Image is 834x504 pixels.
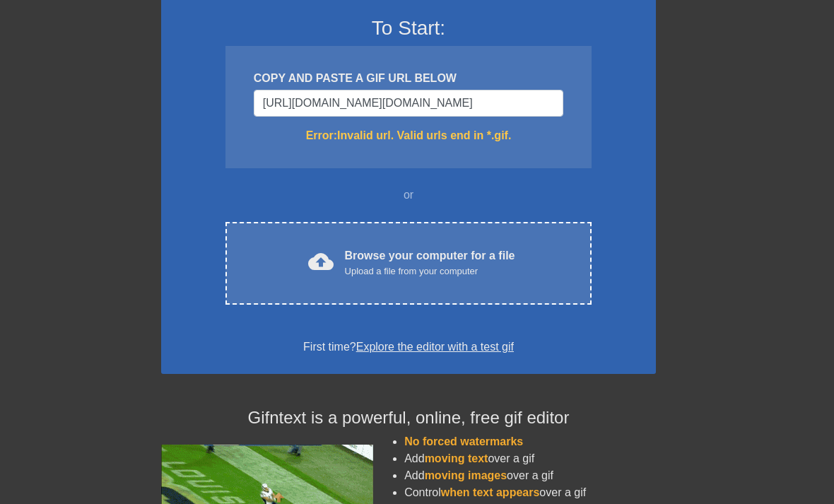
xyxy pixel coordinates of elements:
div: Error: Invalid url. Valid urls end in *.gif. [254,127,563,144]
div: Browse your computer for a file [345,247,515,279]
span: moving images [425,469,507,481]
span: moving text [425,452,488,464]
div: First time? [180,339,638,356]
div: Upload a file from your computer [345,264,515,279]
span: No forced watermarks [404,435,523,447]
li: Add over a gif [404,450,656,467]
div: COPY AND PASTE A GIF URL BELOW [254,70,563,87]
div: or [198,187,619,204]
li: Control over a gif [404,484,656,501]
h3: To Start: [180,16,638,40]
span: cloud_upload [308,249,334,274]
a: Explore the editor with a test gif [356,341,514,353]
span: when text appears [441,486,540,498]
h4: Gifntext is a powerful, online, free gif editor [161,408,656,428]
li: Add over a gif [404,467,656,484]
input: Username [254,90,563,117]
